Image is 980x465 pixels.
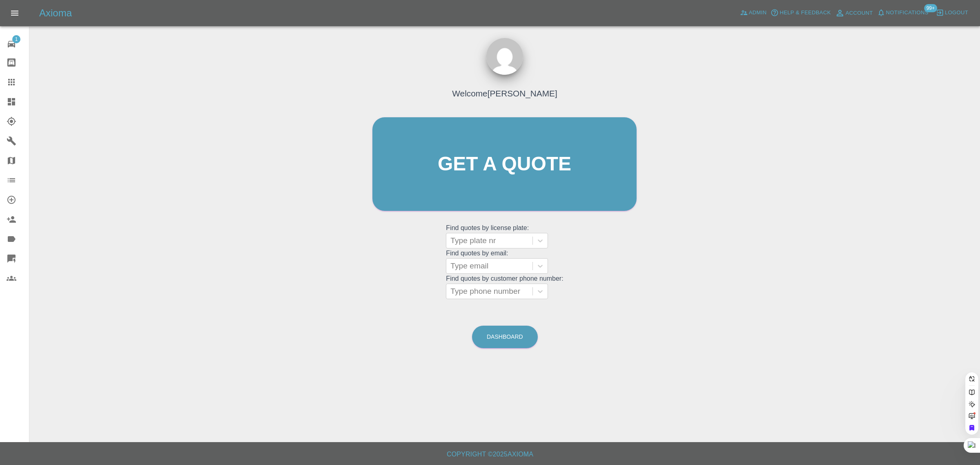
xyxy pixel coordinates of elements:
span: Admin [749,8,767,18]
grid: Find quotes by email: [446,250,563,274]
span: 99+ [924,4,937,12]
button: Logout [934,7,970,19]
h6: Copyright © 2025 Axioma [7,449,973,460]
a: Get a quote [372,117,637,211]
span: 1 [12,35,20,43]
button: Open drawer [5,3,24,23]
img: ... [486,38,523,75]
a: Admin [738,7,769,19]
grid: Find quotes by customer phone number: [446,275,563,299]
span: Logout [945,8,968,18]
span: Account [846,9,873,18]
a: Dashboard [472,326,538,348]
span: Notifications [886,8,929,18]
a: Account [833,7,875,20]
button: Notifications [875,7,931,19]
h4: Welcome [PERSON_NAME] [452,87,557,100]
grid: Find quotes by license plate: [446,224,563,248]
span: Help & Feedback [780,8,831,18]
button: Help & Feedback [768,7,833,19]
h5: Axioma [39,7,72,20]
